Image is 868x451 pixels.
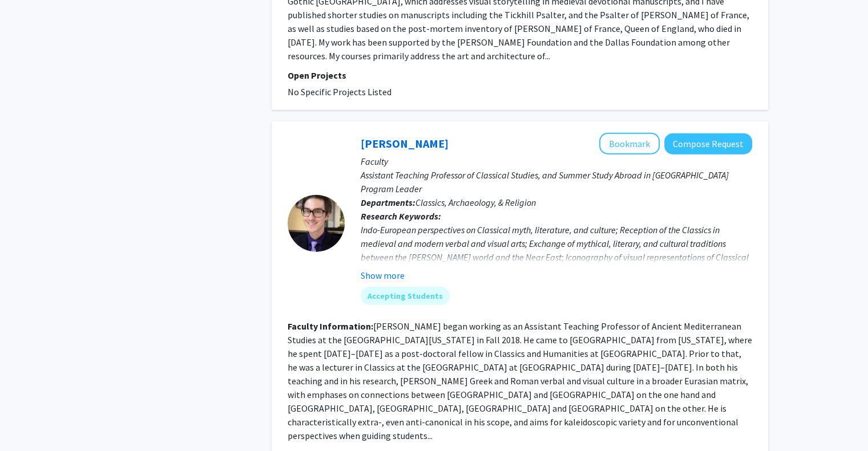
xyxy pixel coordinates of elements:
p: Faculty [361,155,752,168]
p: Open Projects [288,68,752,82]
b: Research Keywords: [361,210,441,222]
span: No Specific Projects Listed [288,86,391,97]
mat-chip: Accepting Students [361,287,450,305]
span: Classics, Archaeology, & Religion [415,197,536,208]
b: Departments: [361,197,415,208]
button: Show more [361,269,405,282]
button: Add John McDonald to Bookmarks [599,133,660,155]
a: [PERSON_NAME] [361,136,449,151]
iframe: Chat [9,400,49,442]
p: Assistant Teaching Professor of Classical Studies, and Summer Study Abroad in [GEOGRAPHIC_DATA] P... [361,168,752,196]
b: Faculty Information: [288,320,373,332]
fg-read-more: [PERSON_NAME] began working as an Assistant Teaching Professor of Ancient Mediterranean Studies a... [288,320,752,441]
div: Indo-European perspectives on Classical myth, literature, and culture; Reception of the Classics ... [361,223,752,291]
button: Compose Request to John McDonald [664,133,752,155]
